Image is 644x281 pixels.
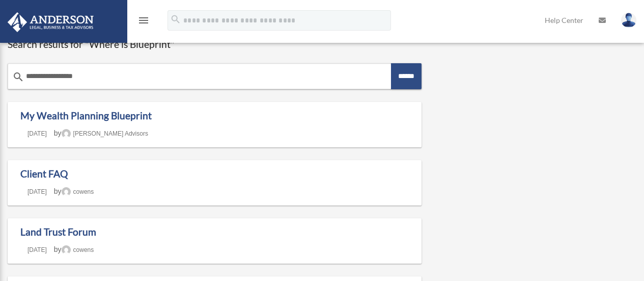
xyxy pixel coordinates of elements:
a: [DATE] [20,130,54,137]
i: menu [137,14,150,27]
a: [DATE] [20,188,54,195]
a: cowens [62,246,94,253]
a: Client FAQ [20,168,68,180]
a: [PERSON_NAME] Advisors [62,130,148,137]
img: User Pic [621,13,636,28]
a: cowens [62,188,94,195]
i: search [12,71,24,83]
a: [DATE] [20,246,54,253]
span: by [54,245,94,253]
a: My Wealth Planning Blueprint [20,110,152,121]
img: Anderson Advisors Platinum Portal [5,12,97,32]
a: Land Trust Forum [20,226,96,238]
span: by [54,129,148,137]
i: search [170,14,181,25]
a: menu [137,18,150,27]
h1: Search results for "Where is Blueprint" [8,38,422,51]
span: by [54,187,94,195]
